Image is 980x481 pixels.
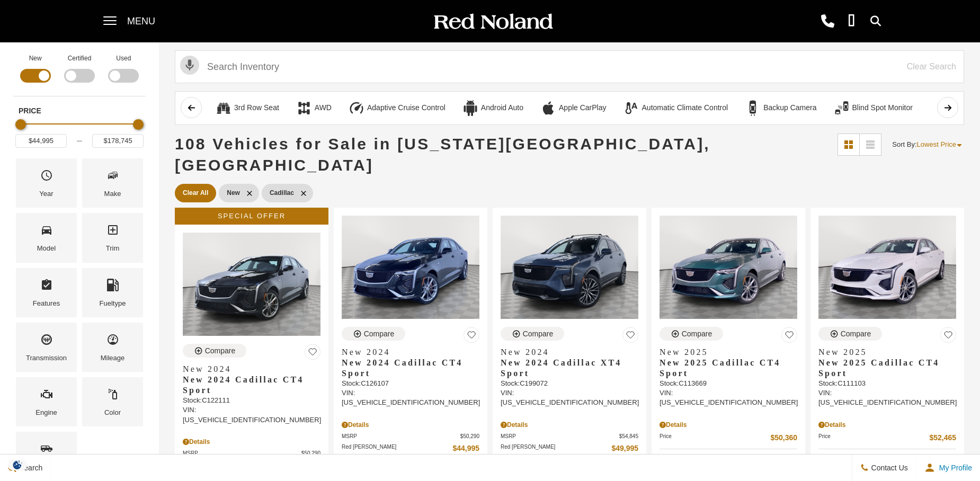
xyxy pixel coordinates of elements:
div: Price [15,115,144,148]
button: Save Vehicle [622,327,638,347]
span: Lowest Price [917,140,956,148]
a: New 2025New 2025 Cadillac CT4 Sport [818,347,956,379]
span: Make [106,166,119,188]
a: Red [PERSON_NAME] $49,995 [501,443,638,454]
div: Backup Camera [745,100,761,116]
div: Compare [523,329,554,339]
span: Sort By : [892,140,916,148]
a: MSRP $50,290 [183,449,320,457]
span: Price [818,432,929,443]
span: New 2024 Cadillac CT4 Sport [183,375,313,396]
span: Model [40,221,53,243]
div: Year [39,188,53,200]
div: Adaptive Cruise Control [349,100,364,116]
img: 2025 Cadillac CT4 Sport [818,216,956,319]
span: New 2024 Cadillac XT4 Sport [501,358,630,379]
div: Special Offer [175,208,328,225]
div: Pricing Details - New 2025 Cadillac CT4 Sport With Navigation [818,420,956,430]
div: Minimum Price [15,119,26,130]
svg: Click to toggle on voice search [180,56,199,75]
div: Android Auto [462,100,478,116]
a: New 2024New 2024 Cadillac CT4 Sport [342,347,479,379]
button: scroll right [937,97,958,118]
span: Trim [106,221,119,243]
a: MSRP $54,845 [501,432,638,440]
div: Color [104,407,121,418]
span: MSRP [183,449,301,457]
div: Engine [35,407,57,418]
div: Stock : C111103 [818,379,956,388]
div: VIN: [US_VEHICLE_IDENTIFICATION_NUMBER] [183,405,320,424]
span: Year [40,166,53,188]
section: Click to Open Cookie Consent Modal [5,459,30,470]
div: Blind Spot Monitor [852,103,913,113]
span: New 2025 Cadillac CT4 Sport [818,358,948,379]
button: Compare Vehicle [818,327,882,341]
button: Compare Vehicle [342,327,405,341]
button: Android AutoAndroid Auto [457,97,529,119]
a: New 2025New 2025 Cadillac CT4 Sport [660,347,797,379]
div: AWD [296,100,312,116]
button: 3rd Row Seat3rd Row Seat [210,97,285,119]
div: Apple CarPlay [559,103,607,113]
div: Trim [106,243,120,254]
button: Backup CameraBackup Camera [739,97,822,119]
span: $44,995 [452,443,479,454]
span: Mileage [106,331,119,352]
img: 2025 Cadillac CT4 Sport [660,216,797,319]
input: Search Inventory [175,50,964,83]
span: MSRP [501,432,619,440]
span: $49,995 [611,443,638,454]
span: $50,290 [301,449,320,457]
span: Fueltype [106,276,119,298]
button: scroll left [181,97,202,118]
span: MSRP [342,432,460,440]
div: Compare [841,329,871,339]
div: BodystyleBodystyle [16,432,77,481]
span: Color [106,385,119,407]
div: Pricing Details - New 2024 Cadillac CT4 Sport AWD [183,437,320,447]
div: Mileage [101,352,125,364]
a: New 2024New 2024 Cadillac CT4 Sport [183,364,320,396]
img: 2024 Cadillac XT4 Sport [501,216,638,319]
span: Transmission [40,331,53,352]
span: 108 Vehicles for Sale in [US_STATE][GEOGRAPHIC_DATA], [GEOGRAPHIC_DATA] [175,135,710,174]
div: Stock : C126107 [342,379,479,388]
a: New 2024New 2024 Cadillac XT4 Sport [501,347,638,379]
div: Make [104,188,121,200]
a: MSRP $50,290 [342,432,479,440]
input: Minimum [15,134,67,148]
div: TrimTrim [82,213,143,262]
button: AWDAWD [290,97,337,119]
div: Automatic Climate Control [642,103,728,113]
a: Price $52,465 [818,432,956,443]
div: 3rd Row Seat [216,100,231,116]
span: New 2024 Cadillac CT4 Sport [342,358,471,379]
div: Transmission [26,352,67,364]
button: Open user profile menu [916,455,980,481]
button: Compare Vehicle [501,327,564,341]
div: Compare [682,329,712,339]
button: Adaptive Cruise ControlAdaptive Cruise Control [343,97,451,119]
div: ColorColor [82,377,143,426]
div: Automatic Climate Control [623,100,639,116]
label: Used [116,53,131,64]
span: Bodystyle [40,440,53,461]
img: 2024 Cadillac CT4 Sport [183,233,320,336]
div: Backup Camera [763,103,816,113]
span: Engine [40,385,53,407]
div: VIN: [US_VEHICLE_IDENTIFICATION_NUMBER] [342,388,479,407]
div: Maximum Price [133,119,144,130]
div: Stock : C122111 [183,396,320,405]
input: Maximum [92,134,144,148]
div: Pricing Details - New 2024 Cadillac CT4 Sport [342,420,479,430]
div: Features [33,298,60,309]
div: VIN: [US_VEHICLE_IDENTIFICATION_NUMBER] [501,388,638,407]
div: Pricing Details - New 2025 Cadillac CT4 Sport With Navigation [660,420,797,430]
span: New 2024 [183,364,313,375]
button: Save Vehicle [781,327,797,347]
div: MileageMileage [82,323,143,372]
img: Red Noland Auto Group [432,13,554,31]
button: Blind Spot MonitorBlind Spot Monitor [828,97,919,119]
h5: Price [19,106,140,115]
